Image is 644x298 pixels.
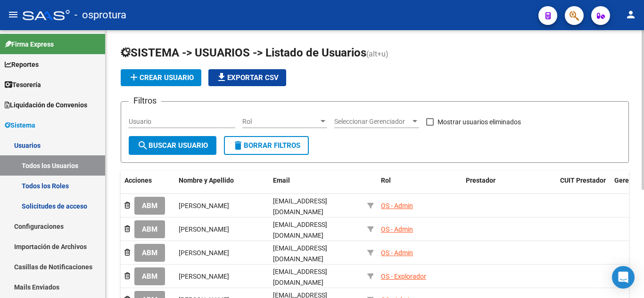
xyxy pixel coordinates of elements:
span: - osprotura [74,5,126,25]
datatable-header-cell: Nombre y Apellido [175,170,269,201]
span: Mostrar usuarios eliminados [438,116,521,128]
span: Prestador [466,177,495,184]
span: SISTEMA -> USUARIOS -> Listado de Usuarios [121,46,366,59]
mat-icon: add [128,72,140,83]
button: ABM [134,197,165,214]
span: Rol [381,177,391,184]
datatable-header-cell: Email [269,170,363,201]
datatable-header-cell: Prestador [462,170,556,201]
mat-icon: search [137,140,149,151]
div: OS - Admin [381,248,413,258]
span: Email [273,177,290,184]
span: Crear Usuario [128,73,194,82]
span: Liquidación de Convenios [5,100,87,110]
span: Reportes [5,59,39,70]
button: Borrar Filtros [224,136,309,155]
span: ABM [142,202,157,210]
button: ABM [134,220,165,238]
span: Tesorería [5,80,41,90]
div: OS - Explorador [381,271,426,282]
mat-icon: file_download [216,72,227,83]
datatable-header-cell: Rol [377,170,462,201]
span: [PERSON_NAME] [179,202,229,209]
span: Exportar CSV [216,73,279,82]
datatable-header-cell: Acciones [121,170,175,201]
span: [EMAIL_ADDRESS][DOMAIN_NAME] [273,197,327,216]
span: [PERSON_NAME] [179,226,229,233]
button: Exportar CSV [208,69,286,86]
datatable-header-cell: CUIT Prestador [556,170,611,201]
span: CUIT Prestador [560,177,606,184]
span: Nombre y Apellido [179,177,234,184]
span: [EMAIL_ADDRESS][DOMAIN_NAME] [273,221,327,239]
button: Buscar Usuario [129,136,216,155]
span: Firma Express [5,39,54,49]
span: Borrar Filtros [232,141,300,150]
span: [PERSON_NAME] [179,273,229,280]
mat-icon: person [625,9,636,20]
span: ABM [142,249,157,258]
span: Buscar Usuario [137,141,208,150]
span: Sistema [5,120,35,130]
button: Crear Usuario [121,69,201,86]
mat-icon: delete [232,140,244,151]
div: OS - Admin [381,201,413,211]
span: [EMAIL_ADDRESS][DOMAIN_NAME] [273,244,327,263]
span: Seleccionar Gerenciador [334,118,411,126]
span: Rol [242,118,319,126]
span: [EMAIL_ADDRESS][DOMAIN_NAME] [273,268,327,286]
span: (alt+u) [366,49,388,58]
mat-icon: menu [8,9,19,20]
span: ABM [142,226,157,234]
span: Acciones [124,177,152,184]
h3: Filtros [129,94,161,107]
div: Open Intercom Messenger [612,266,635,289]
button: ABM [134,244,165,261]
button: ABM [134,267,165,285]
span: [PERSON_NAME] [179,249,229,257]
div: OS - Admin [381,224,413,235]
span: ABM [142,273,157,281]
